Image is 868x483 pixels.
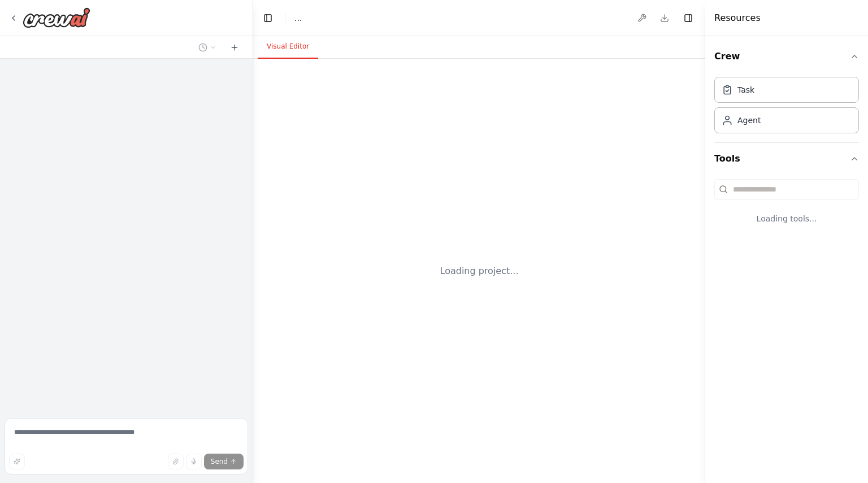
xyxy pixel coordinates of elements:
[294,12,302,24] span: ...
[714,175,859,242] div: Tools
[294,12,302,24] nav: breadcrumb
[737,115,761,126] div: Agent
[260,10,276,26] button: Hide left sidebar
[168,454,184,469] button: Upload files
[714,11,761,25] h4: Resources
[680,10,696,26] button: Hide right sidebar
[714,204,859,233] div: Loading tools...
[714,41,859,72] button: Crew
[194,41,221,54] button: Switch to previous chat
[204,454,244,469] button: Send
[225,41,244,54] button: Start a new chat
[23,7,90,28] img: Logo
[714,143,859,175] button: Tools
[186,454,202,469] button: Click to speak your automation idea
[258,35,318,59] button: Visual Editor
[737,84,754,95] div: Task
[440,264,519,278] div: Loading project...
[714,72,859,142] div: Crew
[9,454,25,469] button: Improve this prompt
[211,457,228,466] span: Send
